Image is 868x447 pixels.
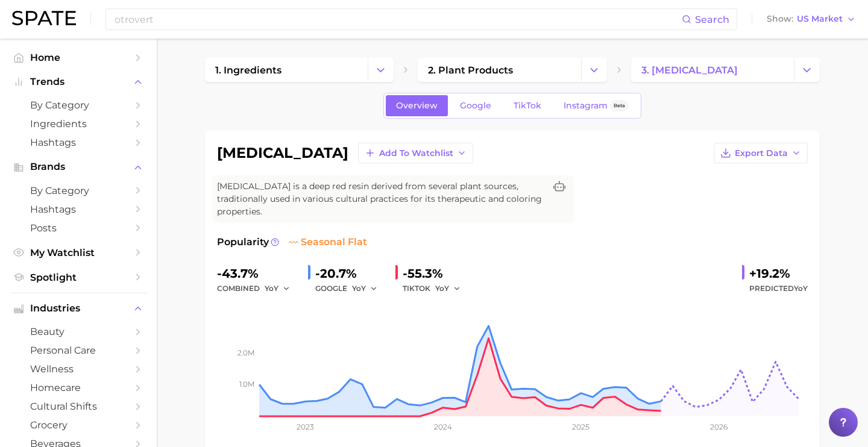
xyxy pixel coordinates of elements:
span: cultural shifts [30,401,127,412]
span: 2. plant products [428,64,513,76]
button: YoY [352,281,378,296]
span: YoY [794,284,808,293]
button: YoY [265,281,291,296]
span: Search [695,14,729,25]
span: Home [30,52,127,63]
a: Spotlight [10,268,147,287]
div: -20.7% [315,264,386,283]
a: personal care [10,341,147,360]
span: YoY [265,283,278,293]
span: by Category [30,185,127,196]
tspan: 2026 [710,422,728,431]
span: 1. ingredients [215,64,281,76]
span: Hashtags [30,137,127,148]
span: [MEDICAL_DATA] is a deep red resin derived from several plant sources, traditionally used in vari... [217,180,545,218]
div: combined [217,281,298,296]
a: Overview [386,95,448,116]
button: Brands [10,158,147,176]
span: Brands [30,161,127,172]
a: Posts [10,219,147,237]
a: 3. [MEDICAL_DATA] [631,58,794,82]
a: Hashtags [10,133,147,152]
button: ShowUS Market [764,11,859,27]
a: Hashtags [10,200,147,219]
a: InstagramBeta [553,95,639,116]
a: beauty [10,322,147,341]
a: by Category [10,181,147,200]
span: Show [767,16,793,22]
span: 3. [MEDICAL_DATA] [641,64,738,76]
span: Predicted [749,281,808,296]
div: +19.2% [749,264,808,283]
a: homecare [10,378,147,397]
span: Google [460,101,491,111]
span: Instagram [564,101,608,111]
span: beauty [30,326,127,337]
input: Search here for a brand, industry, or ingredient [113,9,682,30]
span: wellness [30,363,127,375]
button: Trends [10,73,147,91]
div: TIKTOK [403,281,469,296]
a: Ingredients [10,114,147,133]
a: Google [450,95,502,116]
span: by Category [30,99,127,111]
a: Home [10,48,147,67]
a: cultural shifts [10,397,147,416]
span: US Market [797,16,843,22]
a: My Watchlist [10,243,147,262]
button: Industries [10,299,147,317]
tspan: 2024 [434,422,452,431]
img: seasonal flat [289,237,298,247]
span: YoY [352,283,366,293]
tspan: 2025 [572,422,590,431]
span: Spotlight [30,272,127,283]
h1: [MEDICAL_DATA] [217,146,348,160]
span: homecare [30,382,127,393]
span: Hashtags [30,204,127,215]
div: GOOGLE [315,281,386,296]
button: Change Category [368,58,394,82]
span: Posts [30,222,127,234]
span: Export Data [735,148,788,158]
span: personal care [30,345,127,356]
span: seasonal flat [289,235,367,249]
span: grocery [30,419,127,431]
span: TikTok [514,101,541,111]
button: Change Category [581,58,607,82]
span: Overview [396,101,438,111]
span: YoY [435,283,449,293]
span: Industries [30,303,127,314]
img: SPATE [12,11,76,25]
a: TikTok [503,95,552,116]
button: Export Data [714,143,808,163]
span: My Watchlist [30,247,127,258]
span: Beta [614,101,625,111]
button: YoY [435,281,461,296]
a: wellness [10,360,147,378]
span: Trends [30,77,127,87]
button: Add to Watchlist [358,143,473,163]
span: Ingredients [30,118,127,130]
a: by Category [10,96,147,114]
a: 1. ingredients [205,58,368,82]
span: Add to Watchlist [379,148,453,158]
div: -43.7% [217,264,298,283]
a: 2. plant products [418,58,580,82]
tspan: 2023 [297,422,314,431]
span: Popularity [217,235,269,249]
button: Change Category [794,58,820,82]
a: grocery [10,416,147,434]
div: -55.3% [403,264,469,283]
